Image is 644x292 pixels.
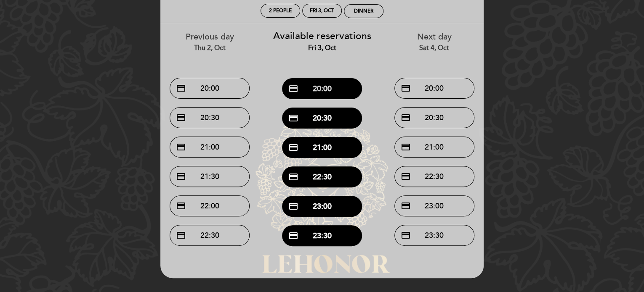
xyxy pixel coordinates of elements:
[282,108,362,129] button: credit_card 20:30
[282,78,362,99] button: credit_card 20:00
[160,31,260,53] div: Previous day
[176,171,186,182] span: credit_card
[288,201,298,211] span: credit_card
[401,113,411,123] span: credit_card
[170,107,250,128] button: credit_card 20:30
[170,225,250,246] button: credit_card 22:30
[354,8,373,14] div: Dinner
[176,230,186,240] span: credit_card
[176,142,186,152] span: credit_card
[288,113,298,123] span: credit_card
[394,195,474,216] button: credit_card 23:00
[384,43,484,53] div: Sat 4, Oct
[176,113,186,123] span: credit_card
[272,43,372,53] div: Fri 3, Oct
[394,107,474,128] button: credit_card 20:30
[282,166,362,187] button: credit_card 22:30
[269,8,292,14] span: 2 people
[282,137,362,158] button: credit_card 21:00
[394,225,474,246] button: credit_card 23:30
[160,43,260,53] div: Thu 2, Oct
[288,142,298,153] span: credit_card
[384,31,484,53] div: Next day
[394,137,474,158] button: credit_card 21:00
[176,201,186,211] span: credit_card
[288,172,298,182] span: credit_card
[170,166,250,187] button: credit_card 21:30
[176,83,186,93] span: credit_card
[401,142,411,152] span: credit_card
[272,29,372,53] div: Available reservations
[401,201,411,211] span: credit_card
[282,196,362,217] button: credit_card 23:00
[394,78,474,99] button: credit_card 20:00
[401,171,411,182] span: credit_card
[170,137,250,158] button: credit_card 21:00
[282,225,362,246] button: credit_card 23:30
[170,195,250,216] button: credit_card 22:00
[310,8,334,14] div: Fri 3, Oct
[288,231,298,241] span: credit_card
[401,83,411,93] span: credit_card
[394,166,474,187] button: credit_card 22:30
[170,78,250,99] button: credit_card 20:00
[401,230,411,240] span: credit_card
[288,84,298,94] span: credit_card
